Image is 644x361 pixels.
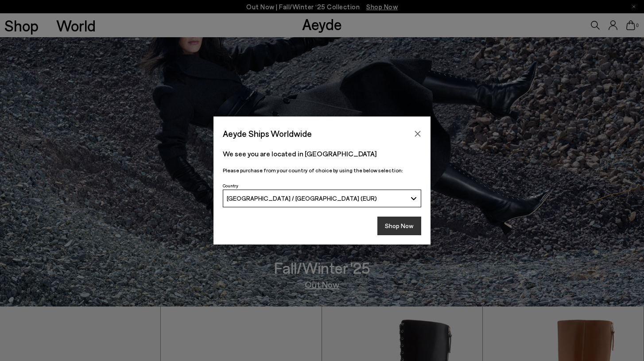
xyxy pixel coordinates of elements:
[223,148,421,159] p: We see you are located in [GEOGRAPHIC_DATA]
[377,217,421,235] button: Shop Now
[223,183,238,188] span: Country
[223,166,421,175] p: Please purchase from your country of choice by using the below selection:
[227,194,377,202] span: [GEOGRAPHIC_DATA] / [GEOGRAPHIC_DATA] (EUR)
[411,127,424,140] button: Close
[223,126,312,141] span: Aeyde Ships Worldwide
